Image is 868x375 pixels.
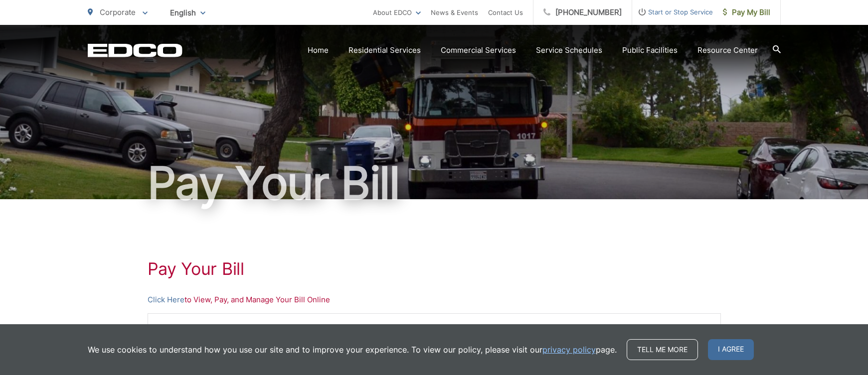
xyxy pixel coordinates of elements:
[622,44,678,56] a: Public Facilities
[697,44,758,56] a: Resource Center
[148,294,184,306] a: Click Here
[308,44,329,56] a: Home
[542,344,596,356] a: privacy policy
[441,44,516,56] a: Commercial Services
[708,339,754,360] span: I agree
[88,344,617,356] p: We use cookies to understand how you use our site and to improve your experience. To view our pol...
[627,339,698,360] a: Tell me more
[88,43,182,57] a: EDCD logo. Return to the homepage.
[148,294,721,306] p: to View, Pay, and Manage Your Bill Online
[723,6,770,18] span: Pay My Bill
[163,4,213,21] span: English
[100,7,136,17] span: Corporate
[373,6,421,18] a: About EDCO
[348,44,421,56] a: Residential Services
[488,6,523,18] a: Contact Us
[168,324,710,336] li: Make a One-time Payment or Schedule a One-time Payment
[536,44,602,56] a: Service Schedules
[148,259,721,279] h1: Pay Your Bill
[431,6,478,18] a: News & Events
[88,158,781,208] h1: Pay Your Bill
